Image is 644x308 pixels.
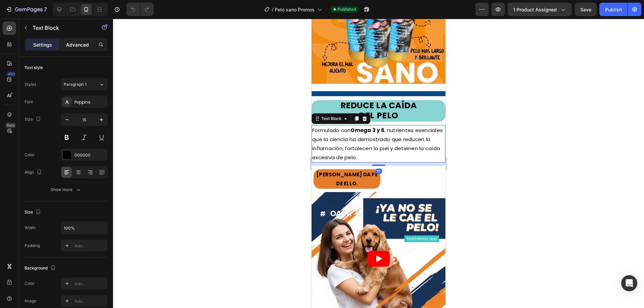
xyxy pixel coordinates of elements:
div: Color [24,281,35,287]
div: 450 [6,71,16,77]
div: Text style [24,65,43,71]
span: Published [337,6,356,12]
div: Poppins [74,99,106,105]
span: / [272,6,273,13]
div: Dominio: [DOMAIN_NAME] [17,17,75,23]
p: Text Block [33,24,90,32]
img: logo_orange.svg [11,11,16,16]
div: Size [24,208,42,217]
button: 1 product assigned [507,3,572,16]
span: Save [580,7,591,12]
span: 1 product assigned [513,6,557,13]
div: Font [24,99,33,105]
input: Auto [61,222,107,234]
div: Show more [51,186,82,193]
p: Settings [33,41,52,48]
div: Add... [74,281,106,287]
div: Background [24,264,57,273]
div: Beta [5,123,16,128]
img: website_grey.svg [11,17,16,23]
iframe: Design area [312,19,445,308]
div: Publish [605,6,622,13]
div: Add... [74,243,106,249]
button: Paragraph 1 [61,78,108,90]
div: Size [24,115,42,124]
div: Add... [74,298,106,304]
div: Palabras clave [79,40,107,44]
div: Color [24,152,35,158]
div: Padding [24,243,40,249]
div: Open Intercom Messenger [621,275,637,291]
span: Pelo sano Promos [275,6,315,13]
div: Dominio [35,40,51,44]
button: Publish [599,3,628,16]
img: tab_keywords_by_traffic_grey.svg [71,39,77,44]
span: Paragraph 1 [64,81,87,87]
img: tab_domain_overview_orange.svg [28,39,33,44]
button: Save [575,3,597,16]
div: Styles [24,81,36,87]
p: Advanced [66,41,89,48]
div: 000000 [74,152,106,158]
div: v 4.0.25 [19,11,33,16]
div: Undo/Redo [126,3,154,16]
button: 7 [3,3,50,16]
div: Image [24,298,36,304]
p: 7 [44,5,47,13]
div: Width [24,225,36,231]
button: Show more [24,184,108,196]
div: Align [24,168,43,177]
